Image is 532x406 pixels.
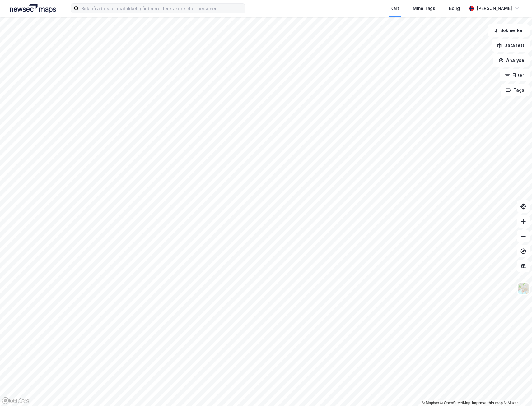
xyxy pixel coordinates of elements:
[477,5,512,12] div: [PERSON_NAME]
[501,84,530,96] button: Tags
[79,4,245,13] input: Søk på adresse, matrikkel, gårdeiere, leietakere eller personer
[488,24,530,37] button: Bokmerker
[492,39,530,52] button: Datasett
[413,5,435,12] div: Mine Tags
[2,397,29,404] a: Mapbox homepage
[472,401,503,405] a: Improve this map
[449,5,460,12] div: Bolig
[390,5,399,12] div: Kart
[517,283,529,294] img: Z
[422,401,439,405] a: Mapbox
[10,4,56,13] img: logo.a4113a55bc3d86da70a041830d287a7e.svg
[500,69,530,81] button: Filter
[501,376,532,406] iframe: Chat Widget
[493,54,530,67] button: Analyse
[440,401,470,405] a: OpenStreetMap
